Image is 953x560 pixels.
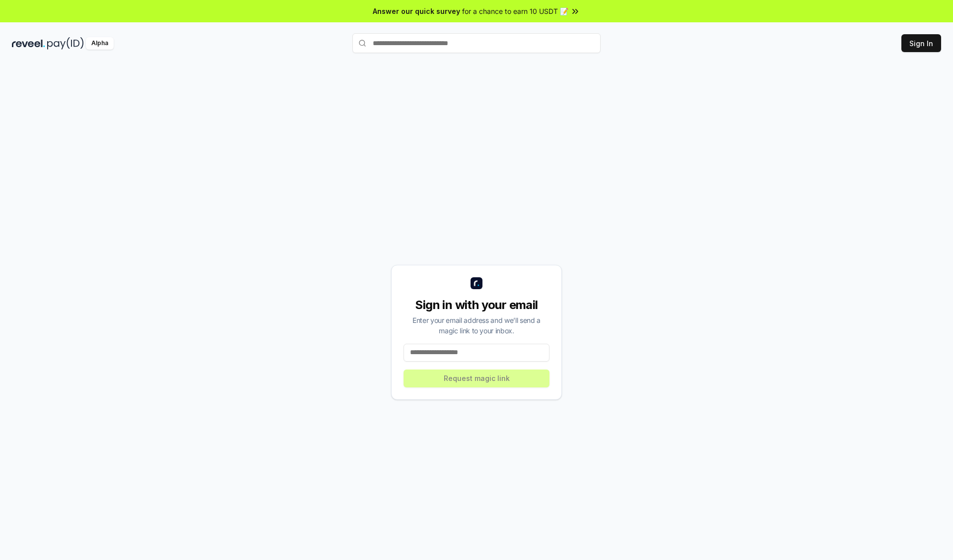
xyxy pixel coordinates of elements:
img: pay_id [47,37,84,50]
img: logo_small [471,277,482,289]
span: Answer our quick survey [373,6,460,16]
span: for a chance to earn 10 USDT 📝 [462,6,568,16]
img: reveel_dark [12,37,45,50]
div: Sign in with your email [404,297,549,313]
div: Alpha [86,37,114,50]
button: Sign In [901,34,941,52]
div: Enter your email address and we’ll send a magic link to your inbox. [404,315,549,336]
